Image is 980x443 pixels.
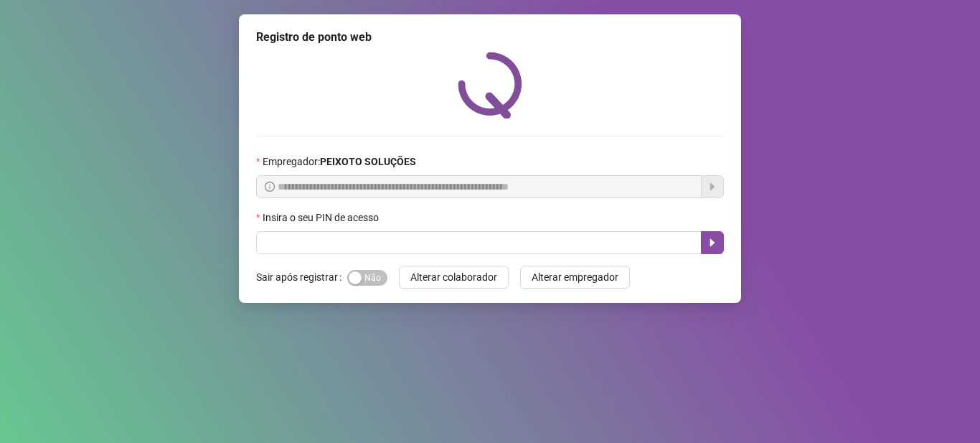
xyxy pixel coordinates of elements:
[256,266,347,289] label: Sair após registrar
[256,210,388,225] label: Insira o seu PIN de acesso
[458,52,522,118] img: QRPoint
[410,269,497,285] span: Alterar colaborador
[532,269,618,285] span: Alterar empregador
[707,237,718,248] span: caret-right
[520,266,630,289] button: Alterar empregador
[320,156,416,167] strong: PEIXOTO SOLUÇÕES
[256,29,724,46] div: Registro de ponto web
[399,266,509,289] button: Alterar colaborador
[265,182,275,192] span: info-circle
[263,154,416,169] span: Empregador :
